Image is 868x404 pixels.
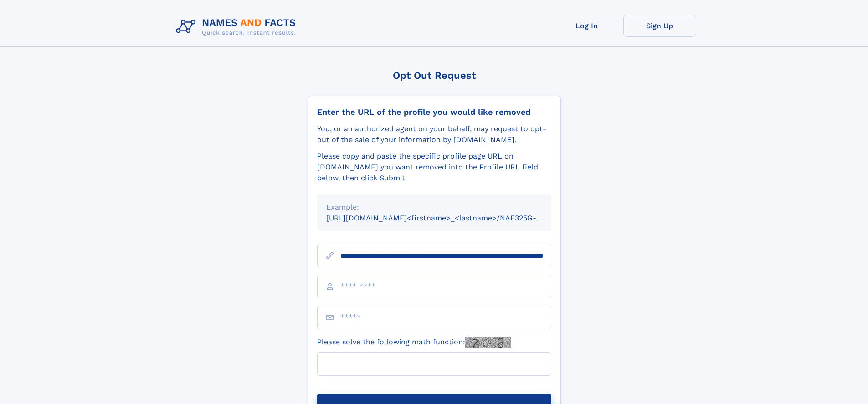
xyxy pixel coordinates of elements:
[326,202,542,213] div: Example:
[317,337,511,348] label: Please solve the following math function:
[623,15,696,37] a: Sign Up
[317,107,551,117] div: Enter the URL of the profile you would like removed
[326,214,569,222] small: [URL][DOMAIN_NAME]<firstname>_<lastname>/NAF325G-xxxxxxxx
[550,15,623,37] a: Log In
[308,70,561,81] div: Opt Out Request
[172,15,303,39] img: Logo Names and Facts
[317,123,551,145] div: You, or an authorized agent on your behalf, may request to opt-out of the sale of your informatio...
[317,151,551,184] div: Please copy and paste the specific profile page URL on [DOMAIN_NAME] you want removed into the Pr...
